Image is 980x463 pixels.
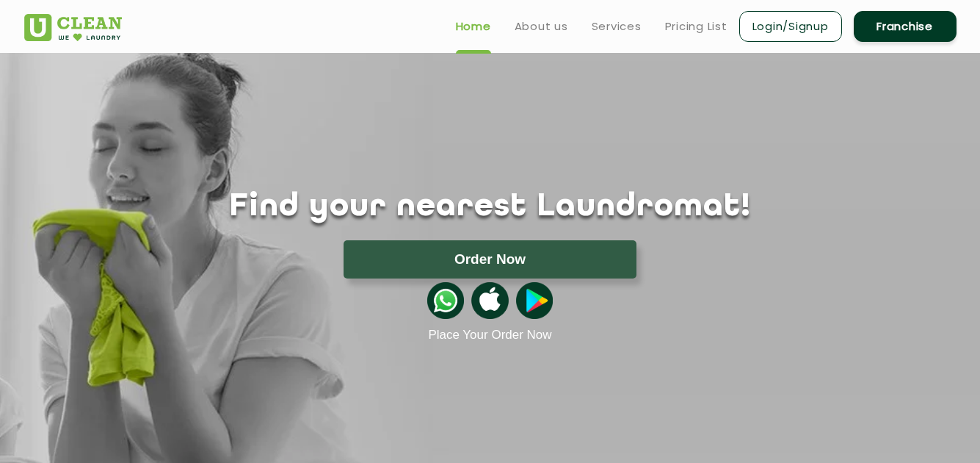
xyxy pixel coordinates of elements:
[665,18,727,35] a: Pricing List
[854,11,957,42] a: Franchise
[456,18,491,35] a: Home
[516,282,553,319] img: playstoreicon.png
[515,18,568,35] a: About us
[739,11,842,42] a: Login/Signup
[24,14,122,41] img: UClean Laundry and Dry Cleaning
[344,240,636,279] button: Order Now
[428,328,551,342] a: Place Your Order Now
[592,18,642,35] a: Services
[13,189,968,226] h1: Find your nearest Laundromat!
[471,282,508,319] img: apple-icon.png
[427,282,464,319] img: whatsappicon.png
